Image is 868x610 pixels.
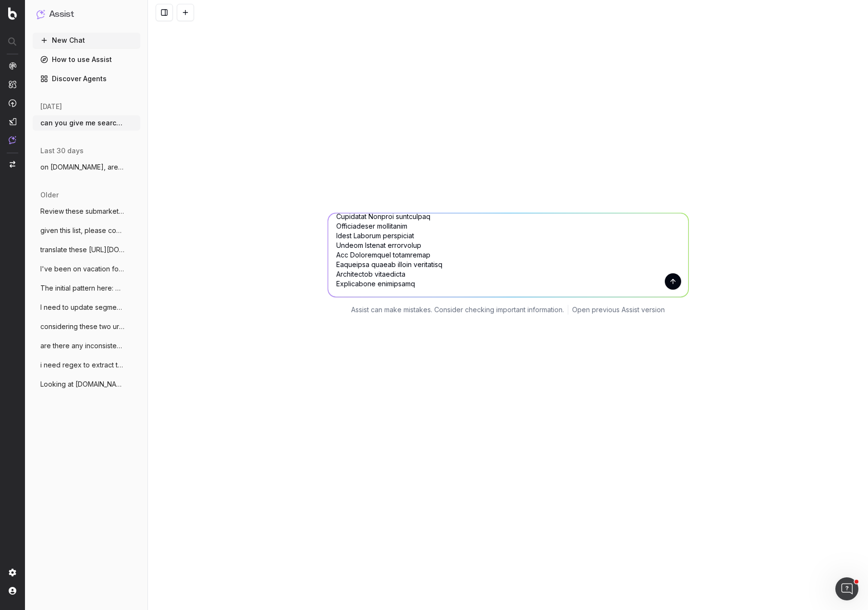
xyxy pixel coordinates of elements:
h1: Assist [49,8,74,21]
button: New Chat [33,33,140,48]
button: Looking at [DOMAIN_NAME] site crawls, w [33,377,140,392]
button: given this list, please complete the tab [33,223,140,238]
button: translate these [URL][DOMAIN_NAME]. [33,242,140,257]
button: can you give me search volumes for a key [33,115,140,131]
span: [DATE] [40,102,62,111]
p: Assist can make mistakes. Consider checking important information. [351,305,564,315]
a: Discover Agents [33,71,140,86]
span: on [DOMAIN_NAME], are there neighborhoo [40,162,125,172]
button: considering these two urls, [URL]. [33,319,140,334]
img: Botify logo [8,7,17,20]
a: How to use Assist [33,52,140,67]
span: Looking at [DOMAIN_NAME] site crawls, w [40,379,125,389]
button: are there any inconsistencies or possibl [33,338,140,354]
span: i need regex to extract the publish date [40,360,125,370]
span: older [40,190,59,200]
img: Studio [9,118,16,125]
button: Review these submarket and city associat [33,204,140,219]
img: Assist [37,10,45,19]
span: The initial pattern here: @SRP/houses/w [40,283,125,293]
span: Review these submarket and city associat [40,207,125,216]
a: Open previous Assist version [572,305,665,315]
span: can you give me search volumes for a key [40,118,125,128]
img: Assist [9,136,16,144]
button: on [DOMAIN_NAME], are there neighborhoo [33,159,140,175]
img: Intelligence [9,80,16,88]
img: Switch project [10,161,15,168]
span: considering these two urls, [URL]. [40,322,125,331]
span: given this list, please complete the tab [40,226,125,235]
img: My account [9,587,16,595]
button: I need to update segmentation to include [33,300,140,315]
span: translate these [URL][DOMAIN_NAME]. [40,245,125,255]
iframe: Intercom live chat [835,577,858,600]
img: Activation [9,99,16,107]
span: I need to update segmentation to include [40,303,125,312]
span: I've been on vacation for a week, how ha [40,264,125,274]
button: Assist [37,8,136,21]
span: last 30 days [40,146,84,156]
button: I've been on vacation for a week, how ha [33,261,140,277]
span: are there any inconsistencies or possibl [40,341,125,351]
img: Setting [9,569,16,576]
img: Analytics [9,62,16,70]
button: i need regex to extract the publish date [33,357,140,373]
button: The initial pattern here: @SRP/houses/w [33,281,140,296]
textarea: Lorem ips dolorsitametc ad eli: Seddoeius Tempor incididunt Utlabore etd magnaaliqu Enima Minimv ... [328,213,688,297]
